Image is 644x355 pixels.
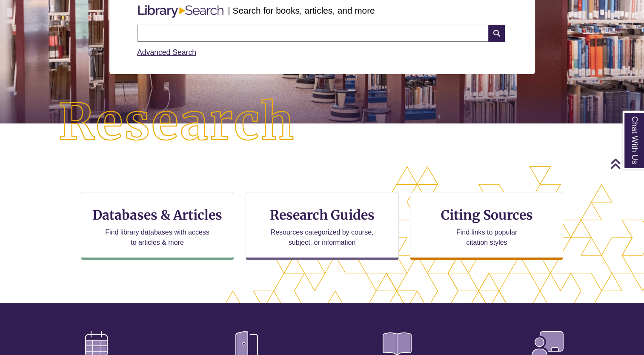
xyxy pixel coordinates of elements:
[32,72,322,173] img: Research
[435,207,539,223] h3: Citing Sources
[610,158,642,169] a: Back to Top
[137,48,196,57] a: Advanced Search
[228,4,375,17] p: | Search for books, articles, and more
[410,192,563,260] a: Citing Sources Find links to popular citation styles
[102,227,213,248] p: Find library databases with access to articles & more
[445,227,528,248] p: Find links to popular citation styles
[488,25,504,42] i: Search
[134,2,228,21] img: Libary Search
[246,192,399,260] a: Research Guides Resources categorized by course, subject, or information
[266,227,378,248] p: Resources categorized by course, subject, or information
[253,207,392,223] h3: Research Guides
[81,192,234,260] a: Databases & Articles Find library databases with access to articles & more
[88,207,227,223] h3: Databases & Articles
